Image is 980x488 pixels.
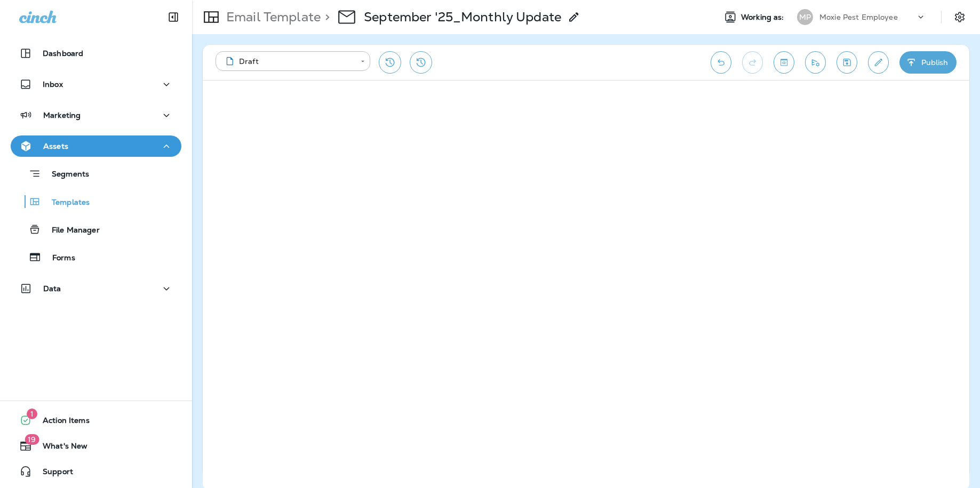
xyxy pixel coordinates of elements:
button: Collapse Sidebar [158,6,188,28]
div: MP [797,9,813,25]
button: File Manager [11,218,181,241]
p: Assets [43,142,68,150]
button: Inbox [11,74,181,95]
span: Working as: [741,13,786,22]
div: Draft [223,56,353,67]
button: Templates [11,190,181,213]
button: Edit details [868,51,889,74]
button: Undo [711,51,731,74]
p: File Manager [41,226,100,236]
button: Assets [11,135,181,157]
button: Publish [899,51,957,74]
p: September '25_Monthly Update [364,9,561,25]
button: Marketing [11,105,181,126]
p: Inbox [43,80,63,89]
p: Segments [41,170,89,180]
span: 1 [27,409,37,419]
button: Restore from previous version [379,51,401,74]
p: Moxie Pest Employee [819,13,898,21]
p: Marketing [43,111,81,119]
p: Forms [42,253,75,263]
span: Support [32,467,73,480]
button: Send test email [805,51,826,74]
button: Segments [11,162,181,185]
button: Forms [11,246,181,268]
button: Data [11,278,181,299]
button: Settings [950,7,969,27]
button: Save [836,51,857,74]
p: Email Template [222,9,321,25]
span: 19 [25,434,39,445]
button: View Changelog [410,51,432,74]
button: Dashboard [11,43,181,64]
button: Toggle preview [774,51,794,74]
span: Action Items [32,416,90,429]
button: Support [11,461,181,482]
p: Templates [41,198,90,208]
p: Dashboard [43,49,83,58]
span: What's New [32,442,87,454]
button: 1Action Items [11,410,181,431]
p: > [321,9,330,25]
button: 19What's New [11,435,181,457]
p: Data [43,284,61,293]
